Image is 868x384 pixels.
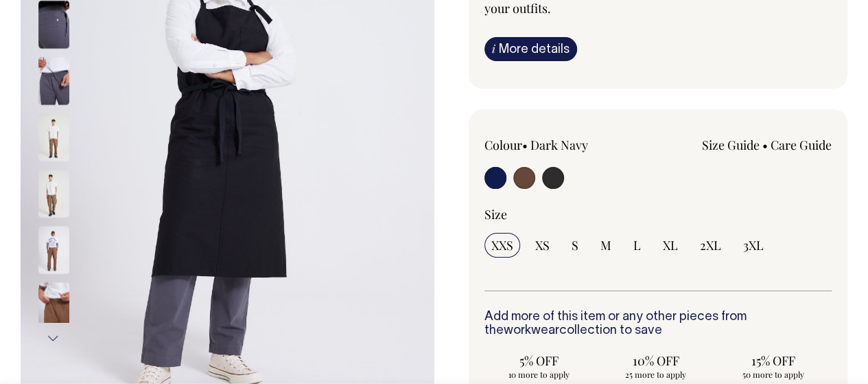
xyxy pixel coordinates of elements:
[702,137,760,153] a: Size Guide
[626,233,648,258] input: L
[484,310,832,338] h6: Add more of this item or any other pieces from the collection to save
[484,233,520,258] input: XXS
[484,206,832,223] div: Size
[484,137,624,153] div: Colour
[725,369,821,380] span: 50 more to apply
[38,282,69,330] img: chocolate
[528,233,556,258] input: XS
[492,41,495,56] span: i
[491,352,587,369] span: 5% OFF
[693,233,728,258] input: 2XL
[38,57,69,105] img: charcoal
[504,325,559,337] a: workwear
[594,233,618,258] input: M
[572,237,578,253] span: S
[608,352,703,369] span: 10% OFF
[663,237,678,253] span: XL
[700,237,721,253] span: 2XL
[522,137,528,153] span: •
[491,369,587,380] span: 10 more to apply
[736,233,771,258] input: 3XL
[530,137,588,153] label: Dark Navy
[565,233,585,258] input: S
[484,348,594,384] input: 5% OFF 10 more to apply
[600,237,611,253] span: M
[491,237,513,253] span: XXS
[762,137,768,153] span: •
[38,113,69,161] img: chocolate
[725,352,821,369] span: 15% OFF
[38,170,69,218] img: chocolate
[38,226,69,274] img: chocolate
[43,323,64,354] button: Next
[718,348,828,384] input: 15% OFF 50 more to apply
[38,1,69,49] img: charcoal
[601,348,710,384] input: 10% OFF 25 more to apply
[484,37,577,61] a: iMore details
[608,369,703,380] span: 25 more to apply
[743,237,764,253] span: 3XL
[535,237,550,253] span: XS
[656,233,685,258] input: XL
[633,237,641,253] span: L
[771,137,832,153] a: Care Guide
